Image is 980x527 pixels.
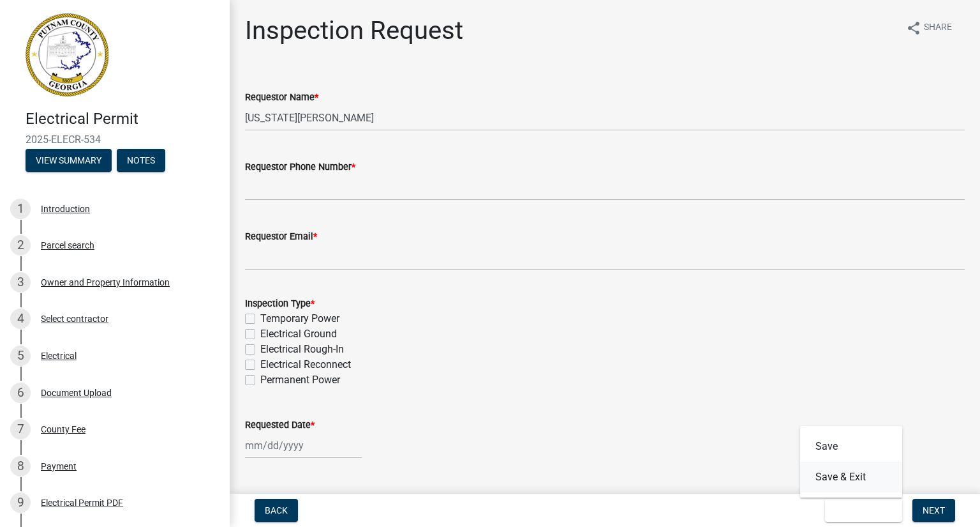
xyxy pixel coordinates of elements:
[41,241,94,250] div: Parcel search
[245,163,355,172] label: Requestor Phone Number
[41,204,90,213] div: Introduction
[896,15,962,40] button: shareShare
[26,134,204,146] span: 2025-ELECR-534
[260,326,337,342] label: Electrical Ground
[245,432,362,459] input: mm/dd/yyyy
[10,272,31,293] div: 3
[800,431,902,462] button: Save
[26,149,112,172] button: View Summary
[26,13,108,96] img: Putnam County, Georgia
[260,342,344,357] label: Electrical Rough-In
[835,505,884,516] span: Save & Exit
[260,372,340,388] label: Permanent Power
[10,309,31,329] div: 4
[245,300,315,309] label: Inspection Type
[10,493,31,513] div: 9
[10,456,31,477] div: 8
[923,505,945,516] span: Next
[41,314,108,323] div: Select contractor
[41,498,123,507] div: Electrical Permit PDF
[906,20,921,36] i: share
[255,499,298,522] button: Back
[265,505,288,516] span: Back
[800,462,902,493] button: Save & Exit
[41,425,85,434] div: County Fee
[245,421,315,430] label: Requested Date
[10,199,31,219] div: 1
[26,156,112,166] wm-modal-confirm: Summary
[245,233,317,241] label: Requestor Email
[41,388,112,397] div: Document Upload
[117,156,165,166] wm-modal-confirm: Notes
[245,93,318,102] label: Requestor Name
[245,15,463,46] h1: Inspection Request
[10,346,31,366] div: 5
[800,426,902,498] div: Save & Exit
[26,110,219,128] h4: Electrical Permit
[41,351,77,360] div: Electrical
[260,357,351,372] label: Electrical Reconnect
[117,149,165,172] button: Notes
[10,419,31,439] div: 7
[10,235,31,256] div: 2
[825,499,902,522] button: Save & Exit
[924,20,952,36] span: Share
[41,462,77,471] div: Payment
[912,499,955,522] button: Next
[260,311,339,326] label: Temporary Power
[10,383,31,403] div: 6
[41,278,170,287] div: Owner and Property Information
